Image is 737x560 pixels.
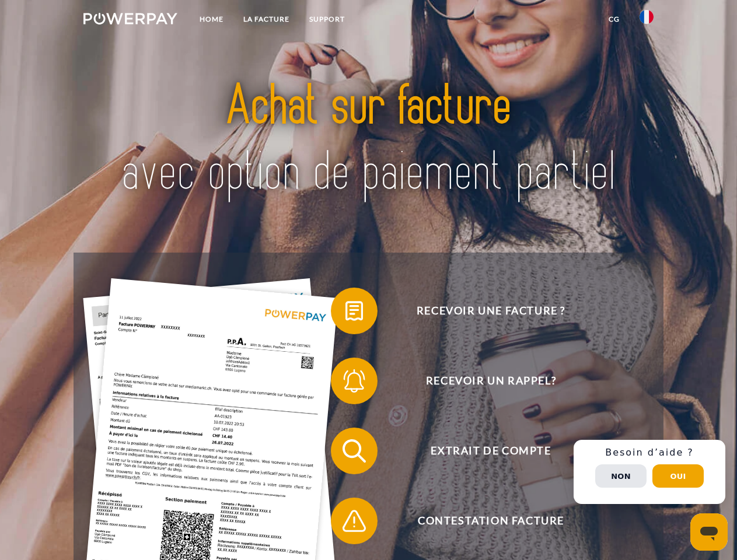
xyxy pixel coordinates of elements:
button: Contestation Facture [331,498,634,544]
button: Oui [652,464,704,488]
h3: Besoin d’aide ? [581,447,718,459]
img: logo-powerpay-white.svg [83,13,177,24]
img: qb_bill.svg [340,296,369,325]
img: qb_bell.svg [340,366,369,395]
button: Non [595,464,647,488]
a: LA FACTURE [233,9,299,30]
button: Recevoir une facture ? [331,288,634,334]
iframe: Bouton de lancement de la fenêtre de messagerie [690,513,728,551]
button: Extrait de compte [331,428,634,474]
span: Contestation Facture [348,498,634,544]
a: Support [299,9,355,30]
img: qb_warning.svg [340,506,369,535]
button: Recevoir un rappel? [331,358,634,404]
span: Recevoir un rappel? [348,358,634,404]
a: Home [190,9,233,30]
div: Schnellhilfe [574,440,725,504]
img: fr [640,10,654,24]
img: title-powerpay_fr.svg [111,56,626,223]
span: Extrait de compte [348,428,634,474]
a: CG [599,9,630,30]
img: qb_search.svg [340,436,369,466]
span: Recevoir une facture ? [348,288,634,334]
